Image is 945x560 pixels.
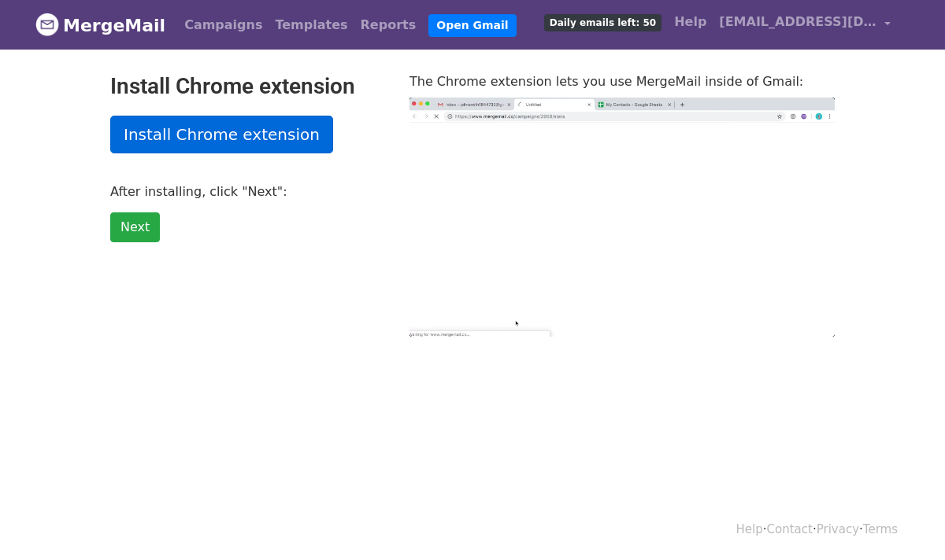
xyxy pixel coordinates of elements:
[110,73,386,100] h2: Install Chrome extension
[110,116,333,153] a: Install Chrome extension
[736,522,763,536] a: Help
[409,73,835,90] p: The Chrome extension lets you use MergeMail inside of Gmail:
[719,13,876,31] span: [EMAIL_ADDRESS][DOMAIN_NAME]
[110,212,160,242] a: Next
[713,6,897,43] a: [EMAIL_ADDRESS][DOMAIN_NAME]
[668,6,713,38] a: Help
[178,9,269,41] a: Campaigns
[35,13,59,36] img: MergeMail logo
[354,9,423,41] a: Reports
[866,484,945,560] iframe: Chat Widget
[269,9,354,41] a: Templates
[110,183,386,200] p: After installing, click "Next":
[863,522,898,536] a: Terms
[866,484,945,560] div: Widget de chat
[538,6,668,38] a: Daily emails left: 50
[544,14,661,31] span: Daily emails left: 50
[428,14,516,37] a: Open Gmail
[35,9,165,42] a: MergeMail
[767,522,813,536] a: Contact
[817,522,859,536] a: Privacy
